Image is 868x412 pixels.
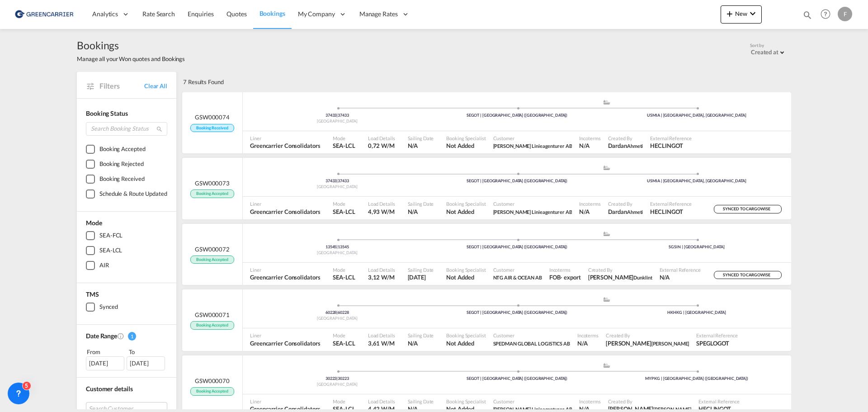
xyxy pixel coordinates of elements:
[336,113,338,118] span: |
[325,310,338,315] span: 60228
[549,266,581,273] span: Incoterms
[601,100,612,104] md-icon: assets/icons/custom/ship-fill.svg
[368,274,395,281] span: 3,12 W/M
[650,135,691,142] span: External Reference
[838,7,852,21] div: F
[588,266,652,273] span: Created By
[408,208,434,216] span: N/A
[408,339,434,347] span: N/A
[333,339,355,347] span: SEA-LCL
[86,122,167,136] input: Search Booking Status
[333,332,355,339] span: Mode
[338,376,349,381] span: 30223
[117,332,124,340] md-icon: Created On
[408,135,434,142] span: Sailing Date
[86,290,99,298] span: TMS
[446,339,486,347] span: Not Added
[493,200,572,207] span: Customer
[86,385,132,393] span: Customer details
[368,332,395,339] span: Load Details
[86,347,126,356] div: From
[446,208,486,216] span: Not Added
[99,246,122,255] div: SEA-LCL
[333,142,355,150] span: SEA-LCL
[714,205,782,213] div: SYNCED TO CARGOWISE
[549,273,581,281] span: FOB export
[182,92,791,154] div: GSW000074 Booking Received Pickup Sweden assets/icons/custom/ship-fill.svgassets/icons/custom/rol...
[99,303,118,312] div: Synced
[190,124,234,133] span: Booking Received
[588,273,652,281] span: Linda Dunklint
[86,384,167,393] div: Customer details
[427,178,607,184] div: SEGOT | [GEOGRAPHIC_DATA] ([GEOGRAPHIC_DATA])
[747,8,758,19] md-icon: icon-chevron-down
[247,382,427,388] div: [GEOGRAPHIC_DATA]
[333,266,355,273] span: Mode
[250,200,320,207] span: Liner
[493,341,570,346] span: SPEDMAN GLOBAL LOGISTICS AB
[325,376,338,381] span: 30223
[250,332,320,339] span: Liner
[92,9,118,19] span: Analytics
[182,289,791,351] div: GSW000071 Booking Accepted Pickup Sweden assets/icons/custom/ship-fill.svgassets/icons/custom/rol...
[802,10,812,24] div: icon-magnify
[144,82,167,90] a: Clear All
[195,113,230,121] span: GSW000074
[577,339,588,347] div: N/A
[802,10,812,20] md-icon: icon-magnify
[195,179,230,187] span: GSW000073
[99,231,123,240] div: SEA-FCL
[579,135,600,142] span: Incoterms
[99,175,144,184] div: Booking Received
[190,321,234,330] span: Booking Accepted
[336,310,338,315] span: |
[86,219,102,227] span: Mode
[607,310,787,316] div: HKHKG | [GEOGRAPHIC_DATA]
[446,142,486,150] span: Not Added
[427,310,607,316] div: SEGOT | [GEOGRAPHIC_DATA] ([GEOGRAPHIC_DATA])
[427,113,607,118] div: SEGOT | [GEOGRAPHIC_DATA] ([GEOGRAPHIC_DATA])
[183,72,224,92] div: 7 Results Found
[446,135,486,142] span: Booking Specialist
[99,189,167,199] div: Schedule & Route Updated
[650,142,691,150] span: HECLINGOT
[724,10,758,17] span: New
[608,208,643,216] span: Dardan Ahmeti
[601,232,612,236] md-icon: assets/icons/custom/ship-fill.svg
[627,143,643,149] span: Ahmeti
[368,135,395,142] span: Load Details
[714,271,782,279] div: SYNCED TO CARGOWISE
[608,135,643,142] span: Created By
[650,208,691,216] span: HECLINGOT
[408,332,434,339] span: Sailing Date
[660,266,701,273] span: External Reference
[368,266,395,273] span: Load Details
[156,126,163,133] md-icon: icon-magnify
[368,208,395,215] span: 4,93 W/M
[723,206,772,215] span: SYNCED TO CARGOWISE
[247,118,427,124] div: [GEOGRAPHIC_DATA]
[408,142,434,150] span: N/A
[250,398,320,405] span: Liner
[493,208,572,216] span: Hecksher Linieagenturer AB
[446,332,486,339] span: Booking Specialist
[818,6,833,22] span: Help
[493,266,542,273] span: Customer
[696,332,737,339] span: External Reference
[696,339,737,347] span: SPEGLOGOT
[607,113,787,118] div: USMIA | [GEOGRAPHIC_DATA], [GEOGRAPHIC_DATA]
[336,244,338,249] span: |
[368,200,395,207] span: Load Details
[493,275,542,280] span: NTG AIR & OCEAN AB
[368,340,395,347] span: 3,61 W/M
[250,273,320,281] span: Greencarrier Consolidators
[333,273,355,281] span: SEA-LCL
[338,244,349,249] span: 13545
[601,363,612,368] md-icon: assets/icons/custom/ship-fill.svg
[660,273,701,281] span: N/A
[493,143,572,149] span: [PERSON_NAME] Linieagenturer AB
[188,10,214,18] span: Enquiries
[427,376,607,382] div: SEGOT | [GEOGRAPHIC_DATA] ([GEOGRAPHIC_DATA])
[607,244,787,250] div: SGSIN | [GEOGRAPHIC_DATA]
[336,178,338,183] span: |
